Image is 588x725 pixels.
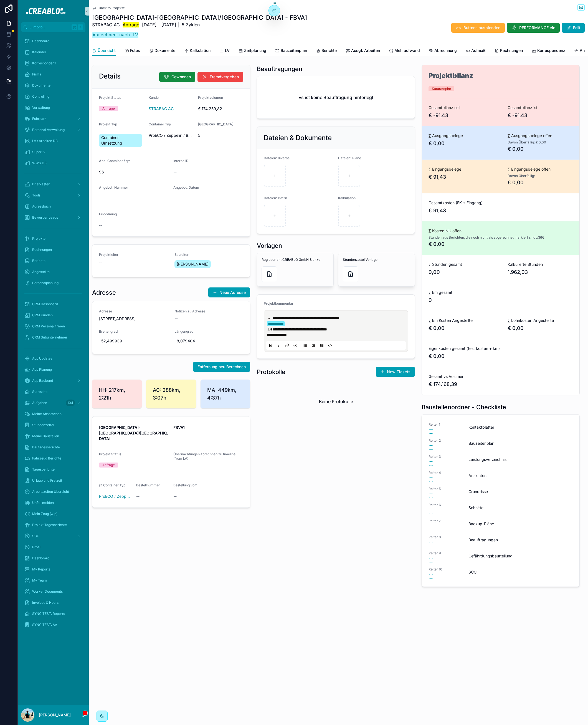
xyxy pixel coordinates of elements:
[508,174,535,178] span: Davon Überfällig:
[21,179,85,189] a: Briefkasten
[32,117,47,121] span: Fuhrpark
[495,46,523,57] a: Rechnungen
[468,473,571,478] span: Ansichten
[21,431,85,441] a: Meine Baustellen
[500,48,523,53] span: Rechnungen
[21,575,85,585] a: My Team
[21,299,85,309] a: CRM Dashboard
[21,520,85,530] a: Projekt Tagesberichte
[32,270,50,274] span: Angestellte
[429,296,573,304] span: 0
[21,365,85,375] a: App Planung
[92,21,307,28] p: STRABAG AG | | [DATE] - [DATE] | 5 Zyklen
[149,95,159,100] span: Kunde
[21,201,85,211] a: Adressbuch
[99,329,168,334] span: Breitengrad
[92,14,307,21] h1: [GEOGRAPHIC_DATA]-[GEOGRAPHIC_DATA]/[GEOGRAPHIC_DATA] - FBVA1
[21,398,85,408] a: Aufgaben104
[32,545,40,549] span: Profil
[173,169,177,175] span: --
[264,156,290,160] span: Dateien: diverse
[32,236,45,241] span: Projekte
[174,252,243,257] span: Bauleiter
[99,259,102,265] span: --
[136,494,140,499] span: --
[468,521,571,527] span: Backup-Pläne
[468,489,571,494] span: Grundrisse
[508,133,573,138] span: ∑ Ausgangsbelege offen
[32,467,55,472] span: Tagesberichte
[429,268,494,276] span: 0,00
[102,106,115,111] div: Anfrage
[537,48,565,53] span: Korrespondenz
[92,289,116,296] h1: Adresse
[21,498,85,508] a: Unfall melden
[451,23,505,33] button: Buttons ausblenden
[173,196,177,201] span: --
[376,367,415,377] a: New Tickets
[193,362,250,372] button: Entfernung neu Berechnen
[32,512,57,516] span: Mein Zeug (wip)
[149,122,171,126] span: Container Typ
[429,235,544,240] span: Stunden aus Berichten, die noch nicht als abgerechnet markiert sind x36€
[262,257,329,262] span: Regiebericht CREABLO GmbH Blanko
[21,453,85,463] a: Fahrzeug Berichte
[434,48,457,53] span: Abrechnung
[429,112,494,119] span: € -91,43
[21,531,85,541] a: SCC
[32,61,56,65] span: Korrespondenz
[136,483,160,487] span: Bestellnummer
[32,72,41,77] span: Firma
[468,505,571,511] span: Schnitte
[463,25,500,31] span: Buttons ausblenden
[429,228,573,234] span: ∑ Kosten NU offen
[508,262,573,267] span: Kalkulierte Stunden
[173,185,199,190] span: Angebot: Datum
[32,445,60,449] span: Bautagesberichte
[298,94,373,101] h2: Es ist keine Beauftragung hinterlegt
[21,487,85,497] a: Arbeitszeiten Übersicht
[154,48,175,53] span: Dokumente
[21,420,85,430] a: Stundenzettel
[429,567,460,572] span: Reiter 10
[429,324,494,332] span: € 0,00
[32,567,50,572] span: My Reports
[159,72,195,82] button: Gewonnen
[508,324,573,332] span: € 0,00
[174,329,243,334] span: Längengrad
[32,302,58,306] span: CRM Dashboard
[98,48,116,53] span: Übersicht
[21,564,85,574] a: My Reports
[239,46,266,57] a: Zeitplanung
[32,94,49,99] span: Controlling
[429,262,494,267] span: ∑ Stunden gesamt
[32,578,47,583] span: My Team
[429,240,573,248] span: € 0,00
[30,25,69,29] span: Jump to...
[21,620,85,630] a: SYNC TEST: AA
[123,22,139,27] mark: Anfrage
[429,105,494,110] span: Gesamtbilanz soll
[99,185,128,190] span: Angebot: Nummer
[21,245,85,255] a: Rechnungen
[389,46,420,57] a: Mehraufwand
[102,463,115,468] div: Anfrage
[21,321,85,331] a: CRM Personalfirmen
[32,182,50,186] span: Briefkasten
[394,48,420,53] span: Mehraufwand
[173,452,235,461] span: Übernachtungen abrechnen zu timeline (from LV)
[429,519,460,523] span: Reiter 7
[316,46,337,57] a: Berichte
[432,86,451,91] div: Katastrophe
[99,316,168,322] p: [STREET_ADDRESS]
[429,173,494,181] span: € 91,43
[429,133,494,138] span: ∑ Ausgangsbelege
[468,537,571,543] span: Beauftragungen
[429,551,460,555] span: Reiter 9
[32,161,47,165] span: WWS DB
[92,32,138,38] code: Abrechnen nach LV
[99,309,168,314] span: Adresse
[429,166,494,172] span: ∑ Eingangsbelege
[21,213,85,223] a: Bewerber Leads
[422,403,506,411] h1: Baustellenordner - Checkliste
